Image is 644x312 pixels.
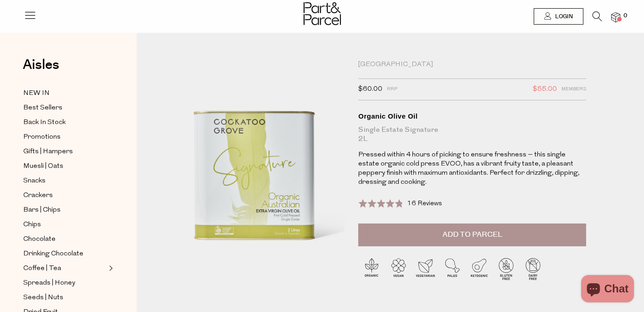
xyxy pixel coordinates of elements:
[443,229,502,240] span: Add to Parcel
[562,83,586,95] span: Members
[493,255,520,282] img: P_P-ICONS-Live_Bec_V11_Gluten_Free.svg
[533,83,557,95] span: $55.00
[23,132,61,143] span: Promotions
[407,200,442,207] span: 16 Reviews
[23,146,106,157] a: Gifts | Hampers
[23,263,106,274] a: Coffee | Tea
[358,224,586,246] button: Add to Parcel
[23,161,63,172] span: Muesli | Oats
[23,131,106,143] a: Promotions
[23,88,106,99] a: NEW IN
[553,13,573,21] span: Login
[23,219,41,230] span: Chips
[23,175,106,187] a: Snacks
[358,255,385,282] img: P_P-ICONS-Live_Bec_V11_Organic.svg
[385,255,412,282] img: P_P-ICONS-Live_Bec_V11_Vegan.svg
[439,255,466,282] img: P_P-ICONS-Live_Bec_V11_Paleo.svg
[412,255,439,282] img: P_P-ICONS-Live_Bec_V11_Vegetarian.svg
[23,292,63,303] span: Seeds | Nuts
[358,60,586,69] div: [GEOGRAPHIC_DATA]
[611,12,620,22] a: 0
[23,190,106,201] a: Crackers
[23,277,106,289] a: Spreads | Honey
[107,263,113,274] button: Expand/Collapse Coffee | Tea
[23,278,75,289] span: Spreads | Honey
[466,255,493,282] img: P_P-ICONS-Live_Bec_V11_Ketogenic.svg
[358,112,586,121] div: Organic Olive Oil
[23,102,106,114] a: Best Sellers
[23,292,106,303] a: Seeds | Nuts
[304,2,341,25] img: Part&Parcel
[23,205,61,216] span: Bars | Chips
[23,190,53,201] span: Crackers
[387,83,397,95] span: RRP
[23,117,106,128] a: Back In Stock
[621,12,629,20] span: 0
[23,58,59,81] a: Aisles
[23,263,61,274] span: Coffee | Tea
[23,249,83,260] span: Drinking Chocolate
[23,204,106,216] a: Bars | Chips
[23,146,73,157] span: Gifts | Hampers
[23,88,50,99] span: NEW IN
[23,103,62,114] span: Best Sellers
[358,151,586,187] p: Pressed within 4 hours of picking to ensure freshness – this single estate organic cold press EVO...
[520,255,546,282] img: P_P-ICONS-Live_Bec_V11_Dairy_Free.svg
[23,248,106,260] a: Drinking Chocolate
[164,60,345,286] img: Organic Olive Oil
[358,83,382,95] span: $60.00
[23,55,59,75] span: Aisles
[23,219,106,230] a: Chips
[23,176,46,187] span: Snacks
[578,275,637,305] inbox-online-store-chat: Shopify online store chat
[23,161,106,172] a: Muesli | Oats
[534,8,583,25] a: Login
[23,234,106,245] a: Chocolate
[23,117,66,128] span: Back In Stock
[23,234,56,245] span: Chocolate
[358,125,586,144] div: Single Estate Signature 2L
